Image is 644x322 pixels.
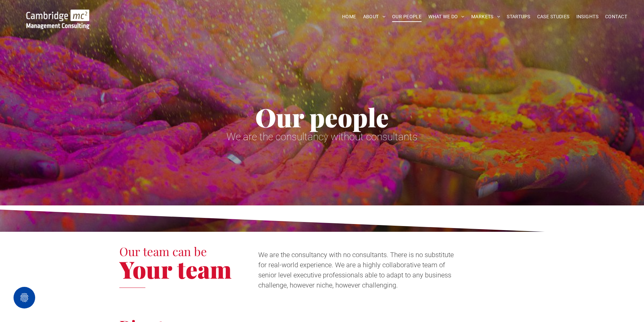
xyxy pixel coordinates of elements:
a: CONTACT [602,11,630,22]
span: We are the consultancy without consultants [226,131,418,143]
a: INSIGHTS [573,11,602,22]
img: Go to Homepage [26,9,89,29]
span: We are the consultancy with no consultants. There is no substitute for real-world experience. We ... [258,251,454,289]
a: MARKETS [468,11,503,22]
a: WHAT WE DO [425,11,468,22]
span: Your team [119,253,232,285]
a: STARTUPS [503,11,533,22]
span: Our people [255,100,389,134]
a: Your Business Transformed | Cambridge Management Consulting [26,10,89,18]
a: CASE STUDIES [534,11,573,22]
a: ABOUT [360,11,389,22]
span: Our team can be [119,243,207,259]
a: HOME [339,11,360,22]
a: OUR PEOPLE [389,11,425,22]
